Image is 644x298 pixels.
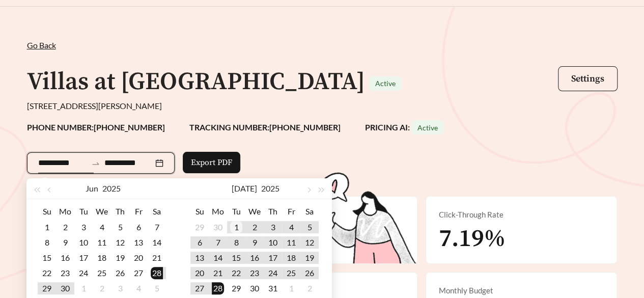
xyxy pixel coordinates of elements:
[111,235,129,250] td: 2025-06-12
[129,250,148,265] td: 2025-06-20
[41,267,53,279] div: 22
[245,235,264,250] td: 2025-07-09
[56,203,74,220] th: Mo
[77,236,90,249] div: 10
[248,252,261,264] div: 16
[212,267,224,279] div: 21
[74,203,93,220] th: Tu
[245,203,264,220] th: We
[212,282,224,294] div: 28
[38,250,56,265] td: 2025-06-15
[285,221,297,233] div: 4
[209,265,227,281] td: 2025-07-21
[77,252,90,264] div: 17
[209,203,227,220] th: Mo
[148,235,166,250] td: 2025-06-14
[193,236,206,249] div: 6
[375,79,396,88] span: Active
[267,236,279,249] div: 10
[151,236,163,249] div: 14
[285,236,297,249] div: 11
[38,281,56,296] td: 2025-06-29
[232,178,257,199] button: [DATE]
[248,221,261,233] div: 2
[230,282,242,294] div: 29
[282,203,300,220] th: Fr
[300,220,319,235] td: 2025-07-05
[111,250,129,265] td: 2025-06-19
[267,252,279,264] div: 17
[91,158,100,168] span: to
[41,252,53,264] div: 15
[248,267,261,279] div: 23
[111,203,129,220] th: Th
[114,267,126,279] div: 26
[41,221,53,233] div: 1
[285,252,297,264] div: 18
[96,221,108,233] div: 4
[27,100,618,112] div: [STREET_ADDRESS][PERSON_NAME]
[227,250,245,265] td: 2025-07-15
[148,265,166,281] td: 2025-06-28
[93,265,111,281] td: 2025-06-25
[93,250,111,265] td: 2025-06-18
[227,265,245,281] td: 2025-07-22
[190,203,209,220] th: Su
[96,267,108,279] div: 25
[212,252,224,264] div: 14
[193,252,206,264] div: 13
[129,265,148,281] td: 2025-06-27
[264,250,282,265] td: 2025-07-17
[74,235,93,250] td: 2025-06-10
[41,282,53,294] div: 29
[59,267,71,279] div: 23
[282,250,300,265] td: 2025-07-18
[227,203,245,220] th: Tu
[571,73,604,85] span: Settings
[558,66,618,91] button: Settings
[56,250,74,265] td: 2025-06-16
[300,265,319,281] td: 2025-07-26
[151,252,163,264] div: 21
[93,203,111,220] th: We
[303,221,316,233] div: 5
[267,267,279,279] div: 24
[209,220,227,235] td: 2025-06-30
[77,282,90,294] div: 1
[74,281,93,296] td: 2025-07-01
[148,220,166,235] td: 2025-06-07
[59,252,71,264] div: 16
[151,221,163,233] div: 7
[59,282,71,294] div: 30
[245,265,264,281] td: 2025-07-23
[438,209,604,221] div: Click-Through Rate
[227,281,245,296] td: 2025-07-29
[248,282,261,294] div: 30
[56,235,74,250] td: 2025-06-09
[285,282,297,294] div: 1
[114,236,126,249] div: 12
[132,252,145,264] div: 20
[438,285,604,296] div: Monthly Budget
[96,282,108,294] div: 2
[300,281,319,296] td: 2025-08-02
[209,235,227,250] td: 2025-07-07
[190,281,209,296] td: 2025-07-27
[190,220,209,235] td: 2025-06-29
[303,282,316,294] div: 2
[417,123,438,132] span: Active
[193,267,206,279] div: 20
[227,220,245,235] td: 2025-07-01
[96,236,108,249] div: 11
[41,236,53,249] div: 8
[59,221,71,233] div: 2
[303,267,316,279] div: 26
[193,282,206,294] div: 27
[267,282,279,294] div: 31
[245,250,264,265] td: 2025-07-16
[114,252,126,264] div: 19
[114,282,126,294] div: 3
[365,122,444,132] strong: PRICING AI:
[189,122,341,132] strong: TRACKING NUMBER: [PHONE_NUMBER]
[264,235,282,250] td: 2025-07-10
